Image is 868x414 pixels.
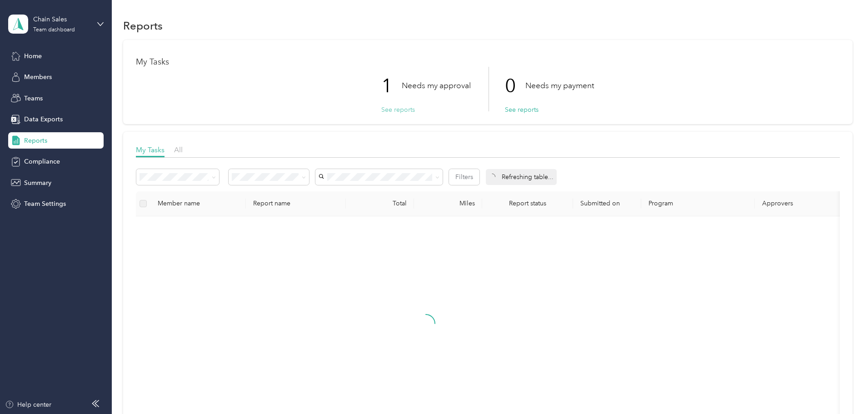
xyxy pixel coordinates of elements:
[489,200,566,207] span: Report status
[5,400,51,409] button: Help center
[136,145,165,154] span: My Tasks
[246,191,346,216] th: Report name
[641,191,755,216] th: Program
[24,51,42,61] span: Home
[505,105,539,115] button: See reports
[150,191,246,216] th: Member name
[33,27,75,33] div: Team dashboard
[817,363,868,414] iframe: Everlance-gr Chat Button Frame
[449,169,479,185] button: Filters
[525,80,594,91] p: Needs my payment
[755,191,846,216] th: Approvers
[24,94,43,103] span: Teams
[573,191,641,216] th: Submitted on
[174,145,183,154] span: All
[402,80,471,91] p: Needs my approval
[24,115,63,124] span: Data Exports
[24,157,60,166] span: Compliance
[24,136,47,145] span: Reports
[158,200,239,207] div: Member name
[381,67,402,105] p: 1
[24,199,66,209] span: Team Settings
[381,105,415,115] button: See reports
[24,178,51,188] span: Summary
[33,15,90,24] div: Chain Sales
[421,200,475,207] div: Miles
[136,57,840,67] h1: My Tasks
[486,169,557,185] div: Refreshing table...
[353,200,407,207] div: Total
[123,21,163,30] h1: Reports
[505,67,525,105] p: 0
[24,72,52,82] span: Members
